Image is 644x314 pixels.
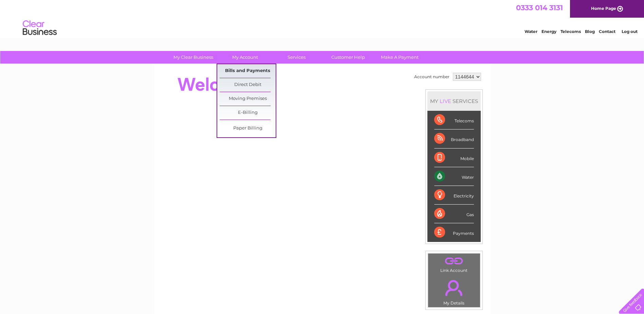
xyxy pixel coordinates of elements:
[320,51,376,64] a: Customer Help
[599,29,615,34] a: Contact
[430,276,478,300] a: .
[434,186,474,205] div: Electricity
[434,111,474,129] div: Telecoms
[220,92,276,106] a: Moving Premises
[220,78,276,92] a: Direct Debit
[428,253,480,275] td: Link Account
[412,71,451,83] td: Account number
[434,205,474,223] div: Gas
[220,122,276,135] a: Paper Billing
[585,29,595,34] a: Blog
[434,129,474,148] div: Broadband
[269,51,325,64] a: Services
[22,18,57,38] img: logo.png
[220,106,276,120] a: E-Billing
[162,4,483,33] div: Clear Business is a trading name of Verastar Limited (registered in [GEOGRAPHIC_DATA] No. 3667643...
[560,29,581,34] a: Telecoms
[622,29,638,34] a: Log out
[516,3,563,12] a: 0333 014 3131
[372,51,428,64] a: Make A Payment
[525,29,537,34] a: Water
[427,91,481,111] div: MY SERVICES
[220,64,276,78] a: Bills and Payments
[438,98,453,104] div: LIVE
[430,255,478,267] a: .
[165,51,221,64] a: My Clear Business
[434,149,474,167] div: Mobile
[428,274,480,308] td: My Details
[541,29,556,34] a: Energy
[217,51,273,64] a: My Account
[434,167,474,186] div: Water
[434,223,474,242] div: Payments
